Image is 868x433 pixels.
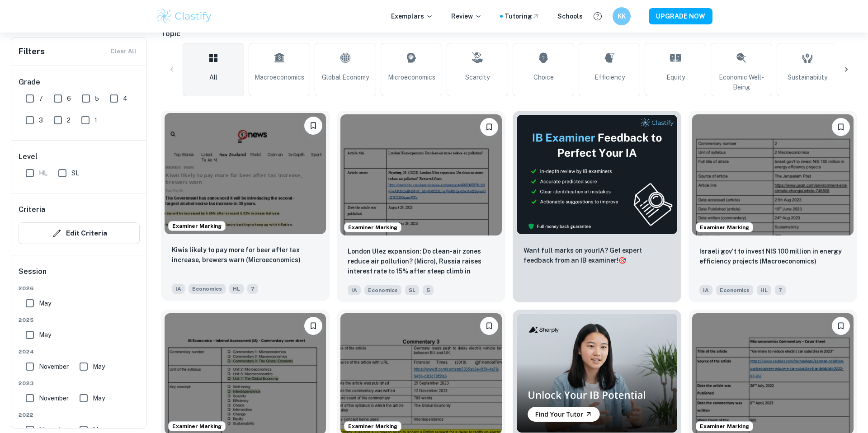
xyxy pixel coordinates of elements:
span: 2022 [19,411,140,419]
span: Economics [364,285,401,295]
span: All [209,72,217,82]
a: ThumbnailWant full marks on yourIA? Get expert feedback from an IB examiner! [513,111,681,302]
span: 5 [423,285,434,295]
span: IA [699,285,712,295]
span: 1 [94,115,97,125]
h6: Grade [19,77,140,88]
span: Examiner Marking [344,422,401,430]
span: 2025 [19,316,140,324]
a: Examiner MarkingBookmarkLondon Ulez expansion: Do clean-air zones reduce air pollution? (Micro), ... [337,111,505,302]
a: Examiner MarkingBookmarkKiwis likely to pay more for beer after tax increase, brewers warn (Micro... [161,111,330,302]
span: Global Economy [322,72,369,82]
span: November [39,362,69,372]
a: Examiner MarkingBookmarkIsraeli gov't to invest NIS 100 million in energy efficiency projects (Ma... [689,111,857,302]
h6: KK [617,11,627,21]
span: November [39,393,69,403]
span: May [39,330,51,340]
button: Edit Criteria [19,222,140,244]
h6: Criteria [19,204,45,215]
span: May [93,362,105,372]
button: Bookmark [832,118,850,136]
span: SL [71,168,79,178]
span: 7 [39,94,43,104]
img: Economics IA example thumbnail: London Ulez expansion: Do clean-air zone [340,114,502,235]
button: KK [613,7,631,25]
button: Help and Feedback [590,9,605,24]
button: Bookmark [304,117,322,135]
span: 2026 [19,284,140,292]
span: Examiner Marking [696,223,753,231]
span: 🎯 [618,257,626,264]
p: Israeli gov't to invest NIS 100 million in energy efficiency projects (Macroeconomics) [699,246,846,266]
span: Macroeconomics [255,72,304,82]
span: 6 [67,94,71,104]
span: Economic Well-Being [715,72,768,92]
span: Choice [533,72,554,82]
span: 5 [95,94,99,104]
button: UPGRADE NOW [649,8,712,24]
span: HL [39,168,47,178]
h6: Session [19,266,140,284]
h6: Filters [19,45,45,58]
span: Examiner Marking [696,422,753,430]
p: Review [451,11,482,21]
p: Want full marks on your IA ? Get expert feedback from an IB examiner! [524,245,670,265]
span: Examiner Marking [169,222,225,230]
h6: Level [19,151,140,162]
span: May [39,298,51,308]
span: 4 [123,94,127,104]
button: Bookmark [480,118,498,136]
img: Thumbnail [516,114,678,235]
button: Bookmark [832,317,850,335]
span: HL [229,284,244,294]
span: Microeconomics [388,72,435,82]
p: London Ulez expansion: Do clean-air zones reduce air pollution? (Micro), Russia raises interest r... [348,246,495,277]
span: Economics [716,285,753,295]
span: Scarcity [465,72,490,82]
span: IA [172,284,185,294]
button: Bookmark [480,317,498,335]
img: Clastify logo [156,7,213,25]
span: 2024 [19,348,140,356]
span: 7 [775,285,786,295]
span: 2 [67,115,71,125]
a: Tutoring [505,11,539,21]
span: Economics [189,284,226,294]
p: Kiwis likely to pay more for beer after tax increase, brewers warn (Microeconomics) [172,245,319,265]
img: Economics IA example thumbnail: Kiwis likely to pay more for beer after [165,113,326,234]
span: IA [348,285,361,295]
img: Economics IA example thumbnail: Israeli gov't to invest NIS 100 million [692,114,854,235]
span: Examiner Marking [169,422,225,430]
span: Sustainability [788,72,827,82]
span: SL [405,285,419,295]
span: 7 [247,284,258,294]
a: Schools [557,11,583,21]
span: HL [757,285,771,295]
span: Efficiency [594,72,625,82]
span: 3 [39,115,43,125]
span: Equity [666,72,685,82]
span: Examiner Marking [344,223,401,231]
h6: Topic [161,28,857,39]
span: 2023 [19,379,140,387]
button: Bookmark [304,317,322,335]
p: Exemplars [391,11,433,21]
span: May [93,393,105,403]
